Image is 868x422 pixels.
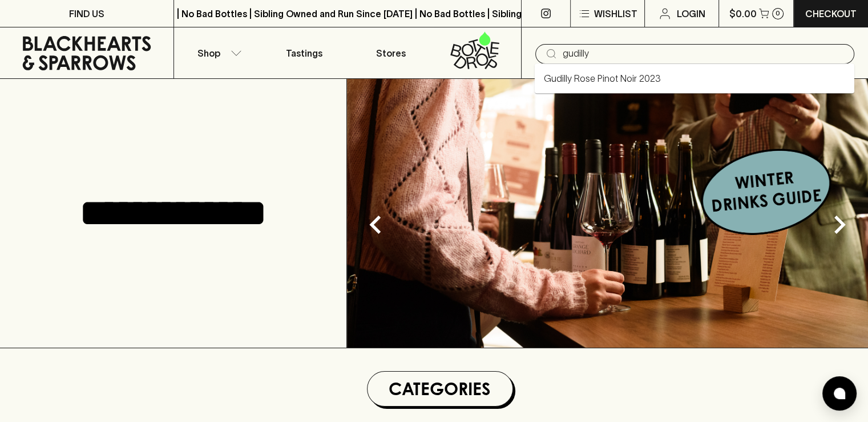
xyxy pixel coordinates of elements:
[805,7,857,21] p: Checkout
[174,27,261,78] button: Shop
[676,7,705,21] p: Login
[286,46,322,60] p: Tastings
[348,27,434,78] a: Stores
[834,388,845,399] img: bubble-icon
[594,7,637,21] p: Wishlist
[376,46,406,60] p: Stores
[353,202,398,248] button: Previous
[69,7,104,21] p: FIND US
[347,79,868,348] img: optimise
[261,27,348,78] a: Tastings
[372,376,508,401] h1: Categories
[563,45,845,63] input: Try "Pinot noir"
[817,202,862,248] button: Next
[544,71,661,85] a: Gudilly Rose Pinot Noir 2023
[197,46,220,60] p: Shop
[776,10,780,17] p: 0
[729,7,757,21] p: $0.00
